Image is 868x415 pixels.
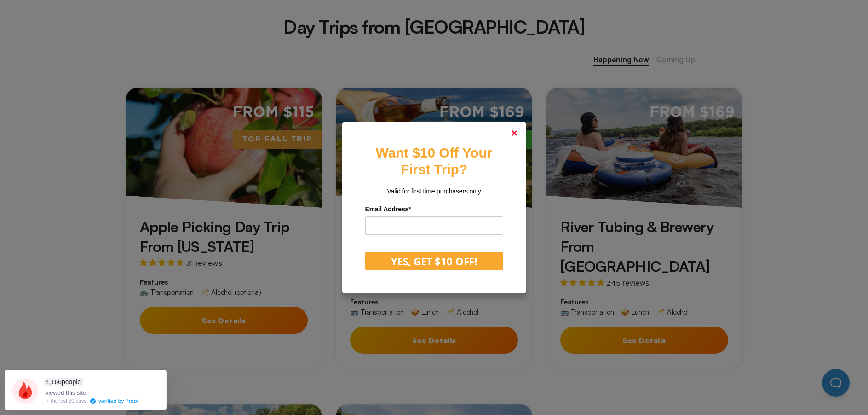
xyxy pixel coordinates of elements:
[44,378,83,386] span: people
[387,187,481,195] span: Valid for first time purchasers only
[365,252,503,270] button: YES, GET $10 OFF!
[46,389,86,396] span: viewed this site
[503,122,525,144] a: Close
[408,205,411,213] span: Required
[46,378,62,386] span: 4,166
[365,202,503,216] label: Email Address
[376,145,492,177] strong: Want $10 Off Your First Trip?
[46,398,86,403] div: in the last 30 days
